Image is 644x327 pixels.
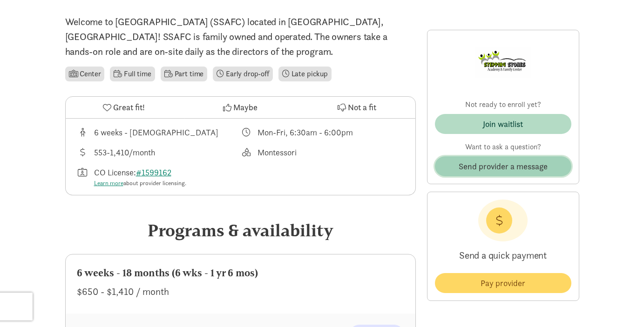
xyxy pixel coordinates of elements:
[77,126,241,139] div: Age range for children that this provider cares for
[77,146,241,159] div: Average tuition for this program
[481,277,525,289] span: Pay provider
[258,126,353,139] div: Mon-Fri, 6:30am - 6:00pm
[94,166,186,188] div: CO License:
[65,218,416,243] div: Programs & availability
[161,67,207,81] li: Part time
[182,97,298,118] button: Maybe
[66,97,182,118] button: Great fit!
[435,156,571,176] button: Send provider a message
[113,101,145,113] span: Great fit!
[435,241,571,269] p: Send a quick payment
[435,99,571,110] p: Not ready to enroll yet?
[298,97,415,118] button: Not a fit
[94,146,155,159] div: 553-1,410/month
[65,14,416,59] p: Welcome to [GEOGRAPHIC_DATA] (SSAFC) located in [GEOGRAPHIC_DATA], [GEOGRAPHIC_DATA]! SSAFC is fa...
[240,126,404,139] div: Class schedule
[77,284,404,299] div: $650 - $1,410 / month
[348,101,376,113] span: Not a fit
[136,167,171,178] a: #1599162
[278,67,332,81] li: Late pickup
[258,146,297,159] div: Montessori
[94,179,186,188] div: about provider licensing.
[240,146,404,159] div: This provider's education philosophy
[65,67,105,81] li: Center
[77,266,404,280] div: 6 weeks - 18 months (6 wks - 1 yr 6 mos)
[435,114,571,134] button: Join waitlist
[94,179,123,187] a: Learn more
[435,141,571,153] p: Want to ask a question?
[233,101,258,113] span: Maybe
[459,160,548,173] span: Send provider a message
[483,118,523,130] div: Join waitlist
[213,67,273,81] li: Early drop-off
[475,38,531,88] img: Provider logo
[94,126,218,139] div: 6 weeks - [DEMOGRAPHIC_DATA]
[110,67,155,81] li: Full time
[77,166,241,188] div: License number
